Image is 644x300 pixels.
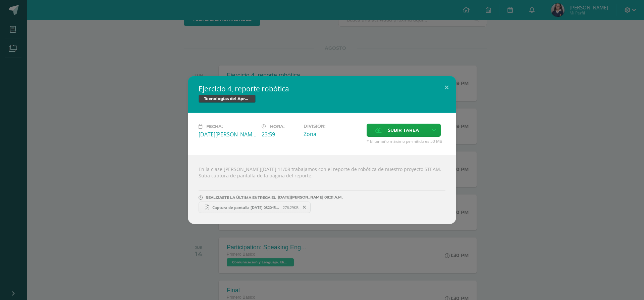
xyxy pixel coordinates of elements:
[388,124,419,136] span: Subir tarea
[206,195,276,200] span: REALIZASTE LA ÚLTIMA ENTREGA EL
[304,130,361,138] div: Zona
[437,76,456,99] button: Close (Esc)
[367,138,445,144] span: * El tamaño máximo permitido es 50 MB
[199,131,256,138] div: [DATE][PERSON_NAME]
[199,95,256,103] span: Tecnologías del Aprendizaje y la Comunicación
[188,155,456,224] div: En la clase [PERSON_NAME][DATE] 11/08 trabajamos con el reporte de robótica de nuestro proyecto S...
[270,124,284,129] span: Hora:
[276,197,343,198] span: [DATE][PERSON_NAME] 08:21 A.M.
[304,124,361,129] label: División:
[209,205,283,210] span: Captura de pantalla [DATE] 082045.png
[299,204,310,211] span: Remover entrega
[206,124,223,129] span: Fecha:
[199,202,311,213] a: Captura de pantalla [DATE] 082045.png 276.29KB
[199,84,445,93] h2: Ejercicio 4, reporte robótica
[283,205,299,210] span: 276.29KB
[262,131,298,138] div: 23:59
